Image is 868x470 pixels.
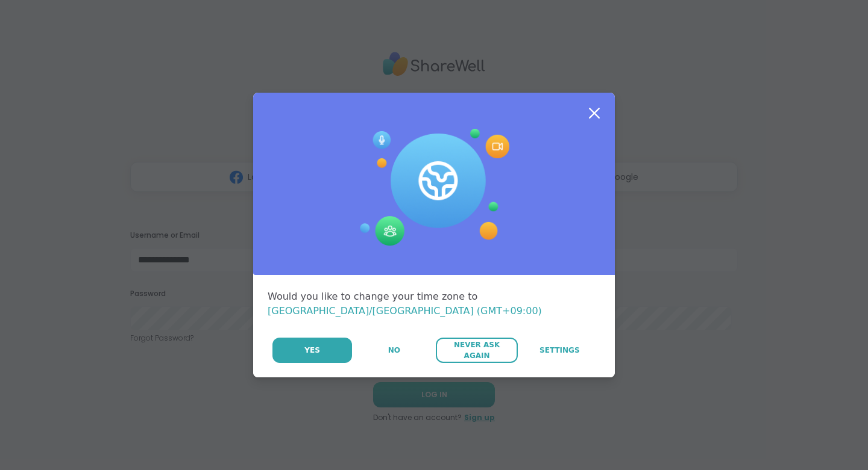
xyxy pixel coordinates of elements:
[539,345,580,356] span: Settings
[272,338,352,363] button: Yes
[353,338,435,363] button: No
[519,338,600,363] a: Settings
[442,339,511,361] span: Never Ask Again
[436,338,517,363] button: Never Ask Again
[304,345,320,356] span: Yes
[268,305,542,317] span: [GEOGRAPHIC_DATA]/[GEOGRAPHIC_DATA] (GMT+09:00)
[388,345,400,356] span: No
[268,289,600,318] div: Would you like to change your time zone to
[359,129,509,247] img: Session Experience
